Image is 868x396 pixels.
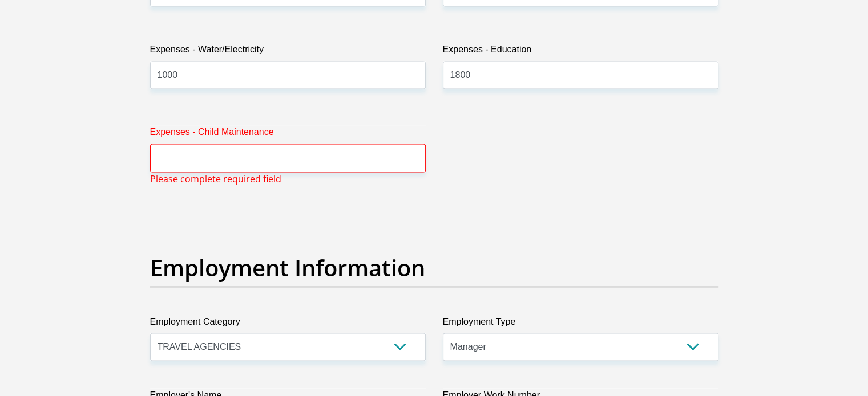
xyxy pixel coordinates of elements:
input: Expenses - Education [443,61,718,89]
h2: Employment Information [150,254,718,281]
input: Expenses - Water/Electricity [150,61,426,89]
label: Employment Type [443,315,718,333]
span: Please complete required field [150,172,281,186]
input: Expenses - Child Maintenance [150,144,426,172]
label: Employment Category [150,315,426,333]
label: Expenses - Education [443,43,718,61]
label: Expenses - Water/Electricity [150,43,426,61]
label: Expenses - Child Maintenance [150,125,426,144]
